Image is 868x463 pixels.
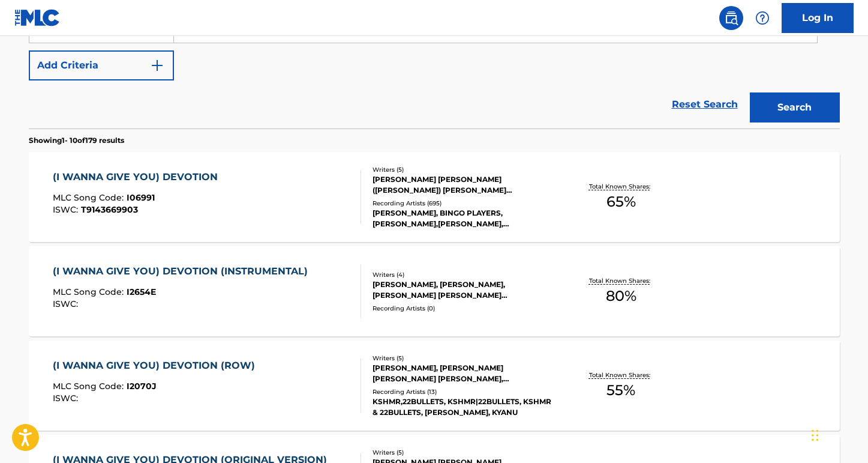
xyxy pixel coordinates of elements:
div: Recording Artists ( 0 ) [373,304,554,313]
iframe: Chat Widget [808,405,868,463]
span: I2654E [127,286,156,297]
button: Add Criteria [29,50,174,80]
p: Total Known Shares: [589,276,653,285]
div: (I WANNA GIVE YOU) DEVOTION [53,170,224,184]
div: [PERSON_NAME], BINGO PLAYERS,[PERSON_NAME],[PERSON_NAME],[PERSON_NAME], [PERSON_NAME], [PERSON_NA... [373,208,554,229]
span: 80 % [606,285,636,307]
div: Glisser [812,417,819,453]
p: Total Known Shares: [589,371,653,380]
div: [PERSON_NAME], [PERSON_NAME] [PERSON_NAME] [PERSON_NAME], [PERSON_NAME], [PERSON_NAME] [373,363,554,384]
a: (I WANNA GIVE YOU) DEVOTION (ROW)MLC Song Code:I2070JISWC:Writers (5)[PERSON_NAME], [PERSON_NAME]... [29,340,840,431]
span: MLC Song Code : [53,192,127,203]
div: [PERSON_NAME], [PERSON_NAME], [PERSON_NAME] [PERSON_NAME] [PERSON_NAME] [373,279,554,301]
p: Total Known Shares: [589,182,653,191]
div: Recording Artists ( 13 ) [373,387,554,396]
span: I2070J [127,381,157,392]
span: MLC Song Code : [53,381,127,392]
img: MLC Logo [14,9,61,26]
div: Help [750,6,774,30]
span: ISWC : [53,204,81,215]
div: Widget de chat [808,405,868,463]
div: Writers ( 5 ) [373,354,554,363]
div: [PERSON_NAME] [PERSON_NAME] ([PERSON_NAME]) [PERSON_NAME] [PERSON_NAME], [PERSON_NAME] [PERSON_NAME] [373,174,554,196]
div: (I WANNA GIVE YOU) DEVOTION (INSTRUMENTAL) [53,264,314,279]
div: KSHMR,22BULLETS, KSHMR|22BULLETS, KSHMR & 22BULLETS, [PERSON_NAME], KYANU [373,396,554,418]
div: Recording Artists ( 695 ) [373,199,554,208]
p: Showing 1 - 10 of 179 results [29,135,124,146]
span: I06991 [127,192,155,203]
button: Search [750,92,840,123]
span: MLC Song Code : [53,286,127,297]
span: 65 % [606,191,636,213]
div: Writers ( 5 ) [373,165,554,174]
span: ISWC : [53,393,81,404]
div: (I WANNA GIVE YOU) DEVOTION (ROW) [53,359,261,373]
div: Writers ( 4 ) [373,270,554,279]
img: help [755,11,770,25]
span: T9143669903 [81,204,138,215]
img: 9d2ae6d4665cec9f34b9.svg [150,58,164,73]
span: ISWC : [53,298,81,309]
span: 55 % [606,380,635,401]
a: (I WANNA GIVE YOU) DEVOTION (INSTRUMENTAL)MLC Song Code:I2654EISWC:Writers (4)[PERSON_NAME], [PER... [29,246,840,336]
a: Log In [782,3,854,33]
a: Reset Search [666,91,744,118]
a: (I WANNA GIVE YOU) DEVOTIONMLC Song Code:I06991ISWC:T9143669903Writers (5)[PERSON_NAME] [PERSON_N... [29,152,840,242]
div: Writers ( 5 ) [373,448,554,457]
img: search [724,11,738,25]
a: Public Search [719,6,743,30]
